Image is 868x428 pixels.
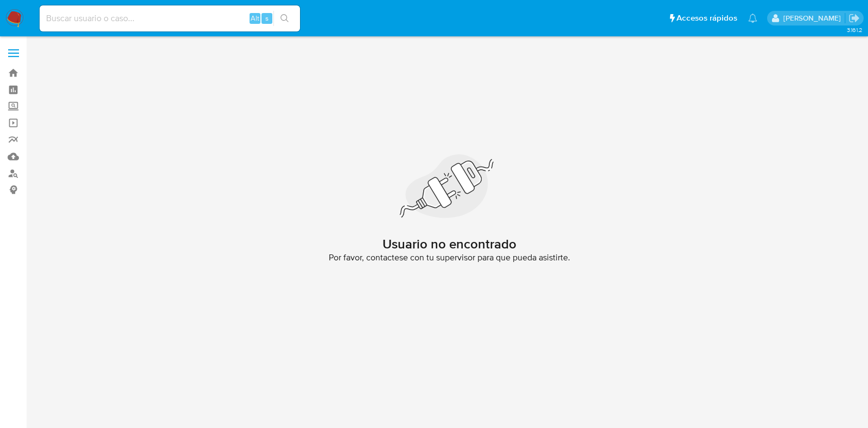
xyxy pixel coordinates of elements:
button: search-icon [273,11,296,26]
span: Por favor, contactese con tu supervisor para que pueda asistirte. [329,252,570,263]
h2: Usuario no encontrado [382,236,516,252]
p: fernando.ftapiamartinez@mercadolibre.com.mx [783,13,845,23]
input: Buscar usuario o caso... [40,11,300,25]
span: s [265,13,269,23]
span: Alt [251,13,259,23]
a: Notificaciones [748,14,757,23]
a: Salir [848,12,860,24]
span: Accesos rápidos [676,12,737,24]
